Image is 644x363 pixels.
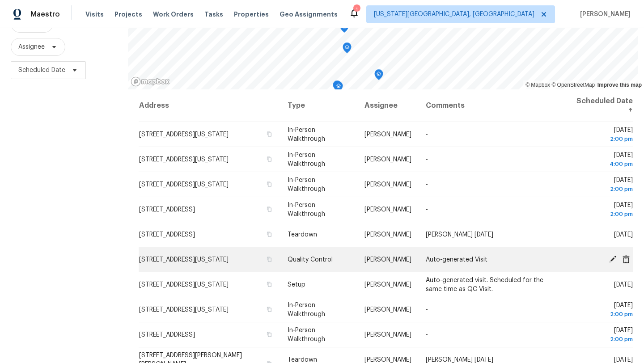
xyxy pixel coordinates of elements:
[139,282,229,288] span: [STREET_ADDRESS][US_STATE]
[265,230,273,238] button: Copy Address
[525,82,550,88] a: Mapbox
[426,131,428,138] span: -
[574,202,633,219] span: [DATE]
[340,22,349,36] div: Map marker
[551,82,595,88] a: OpenStreetMap
[426,277,543,292] span: Auto-generated visit. Scheduled for the same time as QC Visit.
[567,89,633,122] th: Scheduled Date ↑
[139,181,229,188] span: [STREET_ADDRESS][US_STATE]
[265,305,273,313] button: Copy Address
[139,332,195,338] span: [STREET_ADDRESS]
[288,282,305,288] span: Setup
[288,152,325,167] span: In-Person Walkthrough
[364,257,411,263] span: [PERSON_NAME]
[574,152,633,169] span: [DATE]
[574,177,633,194] span: [DATE]
[280,10,338,19] span: Geo Assignments
[288,327,325,342] span: In-Person Walkthrough
[426,257,487,263] span: Auto-generated Visit
[288,302,325,317] span: In-Person Walkthrough
[364,307,411,313] span: [PERSON_NAME]
[426,307,428,313] span: -
[574,302,633,319] span: [DATE]
[426,207,428,213] span: -
[153,10,194,19] span: Work Orders
[574,185,633,194] div: 2:00 pm
[614,282,633,288] span: [DATE]
[18,66,65,75] span: Scheduled Date
[426,232,493,238] span: [PERSON_NAME] [DATE]
[364,131,411,138] span: [PERSON_NAME]
[139,307,229,313] span: [STREET_ADDRESS][US_STATE]
[574,335,633,344] div: 2:00 pm
[364,181,411,188] span: [PERSON_NAME]
[18,42,45,51] span: Assignee
[265,155,273,163] button: Copy Address
[288,202,325,217] span: In-Person Walkthrough
[280,89,357,122] th: Type
[139,131,229,138] span: [STREET_ADDRESS][US_STATE]
[265,180,273,188] button: Copy Address
[333,80,342,94] div: Map marker
[265,280,273,288] button: Copy Address
[288,127,325,142] span: In-Person Walkthrough
[574,127,633,144] span: [DATE]
[574,327,633,344] span: [DATE]
[574,135,633,144] div: 2:00 pm
[288,177,325,192] span: In-Person Walkthrough
[139,257,229,263] span: [STREET_ADDRESS][US_STATE]
[606,255,619,263] span: Edit
[364,207,411,213] span: [PERSON_NAME]
[139,232,195,238] span: [STREET_ADDRESS]
[114,10,142,19] span: Projects
[139,207,195,213] span: [STREET_ADDRESS]
[353,5,360,14] div: 1
[234,10,269,19] span: Properties
[204,11,223,17] span: Tasks
[576,10,631,19] span: [PERSON_NAME]
[614,232,633,238] span: [DATE]
[619,255,633,263] span: Cancel
[426,181,428,188] span: -
[614,357,633,363] span: [DATE]
[30,10,60,19] span: Maestro
[364,232,411,238] span: [PERSON_NAME]
[574,210,633,219] div: 2:00 pm
[343,42,352,56] div: Map marker
[597,82,642,88] a: Improve this map
[131,76,170,87] a: Mapbox homepage
[265,330,273,338] button: Copy Address
[139,89,280,122] th: Address
[426,357,493,363] span: [PERSON_NAME] [DATE]
[288,357,317,363] span: Teardown
[574,160,633,169] div: 4:00 pm
[364,332,411,338] span: [PERSON_NAME]
[374,10,534,19] span: [US_STATE][GEOGRAPHIC_DATA], [GEOGRAPHIC_DATA]
[374,69,383,83] div: Map marker
[288,232,317,238] span: Teardown
[288,257,333,263] span: Quality Control
[364,156,411,163] span: [PERSON_NAME]
[364,357,411,363] span: [PERSON_NAME]
[426,332,428,338] span: -
[139,156,229,163] span: [STREET_ADDRESS][US_STATE]
[357,89,419,122] th: Assignee
[85,10,104,19] span: Visits
[419,89,567,122] th: Comments
[334,81,343,95] div: Map marker
[574,310,633,319] div: 2:00 pm
[265,205,273,213] button: Copy Address
[265,130,273,138] button: Copy Address
[426,156,428,163] span: -
[364,282,411,288] span: [PERSON_NAME]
